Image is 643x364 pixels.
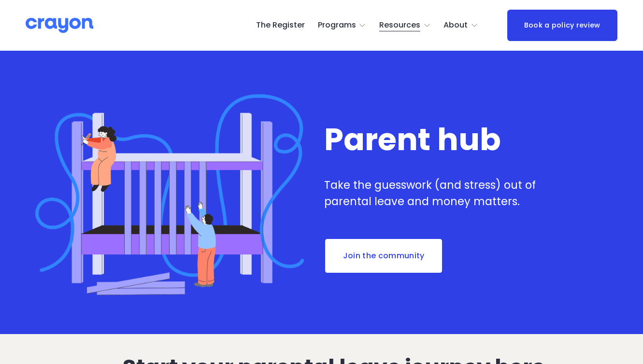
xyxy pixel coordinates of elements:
[508,302,639,347] iframe: Tidio Chat
[324,123,568,156] h1: Parent hub
[324,238,443,274] a: Join the community
[256,18,305,33] a: The Register
[443,18,468,32] span: About
[507,10,617,41] a: Book a policy review
[379,18,431,33] a: folder dropdown
[379,18,420,32] span: Resources
[318,18,356,32] span: Programs
[443,18,478,33] a: folder dropdown
[26,17,93,34] img: Crayon
[318,18,367,33] a: folder dropdown
[324,177,568,210] p: Take the guesswork (and stress) out of parental leave and money matters.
